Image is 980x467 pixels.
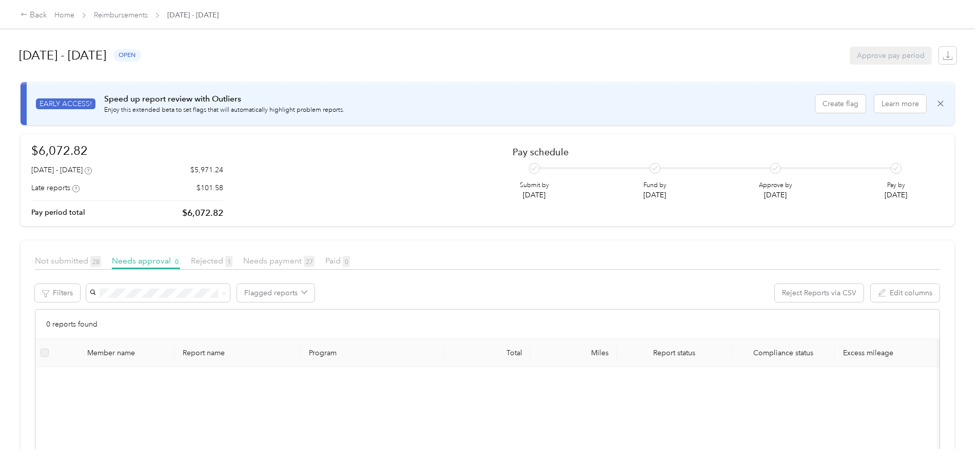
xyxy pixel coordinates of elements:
p: [DATE] [885,190,907,200]
a: Home [54,11,74,19]
span: Compliance status [740,349,827,357]
button: Edit columns [871,284,939,302]
h1: [DATE] - [DATE] [19,43,106,68]
button: Create flag [815,95,866,113]
a: Reimbursements [94,11,148,19]
div: Miles [539,349,609,357]
h2: Pay schedule [513,147,926,157]
span: Paid [325,256,350,266]
h1: $6,072.82 [31,141,223,159]
span: 1 [225,256,232,267]
p: Submit by [520,181,549,190]
div: Late reports [31,182,80,193]
span: 28 [90,256,101,267]
span: 0 [343,256,350,267]
button: Filters [35,284,80,302]
p: Fund by [643,181,667,190]
p: $6,072.82 [182,207,223,219]
th: Member name [54,339,174,367]
th: Report name [174,339,301,367]
span: EARLY ACCESS! [36,98,95,109]
button: Flagged reports [237,284,315,302]
p: Pay by [885,181,907,190]
span: Needs approval [112,256,180,266]
span: Report status [625,349,723,357]
span: Needs payment [243,256,315,266]
span: open [113,49,141,61]
button: Learn more [874,95,926,113]
p: Enjoy this extended beta to set flags that will automatically highlight problem reports. [104,106,344,115]
p: Approve by [759,181,792,190]
span: [DATE] - [DATE] [167,10,219,21]
p: $101.58 [197,182,223,193]
span: Not submitted [35,256,101,266]
span: 27 [304,256,315,267]
button: Reject Reports via CSV [775,284,864,302]
p: Speed up report review with Outliers [104,93,344,106]
p: Excess mileage [843,349,931,357]
span: Rejected [191,256,232,266]
p: [DATE] [520,190,549,200]
div: 0 reports found [35,310,939,339]
p: [DATE] [759,190,792,200]
p: $5,971.24 [190,165,223,175]
th: Program [301,339,444,367]
div: Back [21,9,47,22]
div: Total [453,349,522,357]
span: 0 [173,256,180,267]
p: [DATE] [643,190,667,200]
iframe: Everlance-gr Chat Button Frame [923,410,980,467]
div: Member name [87,349,166,357]
p: Pay period total [31,207,85,218]
div: [DATE] - [DATE] [31,165,92,175]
